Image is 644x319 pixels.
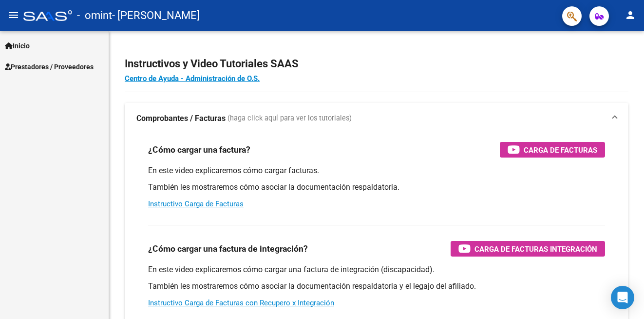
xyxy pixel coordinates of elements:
[5,40,30,51] span: Inicio
[524,144,597,156] span: Carga de Facturas
[148,299,334,307] a: Instructivo Carga de Facturas con Recupero x Integración
[474,243,597,255] span: Carga de Facturas Integración
[148,264,605,275] p: En este video explicaremos cómo cargar una factura de integración (discapacidad).
[227,113,352,124] span: (haga click aquí para ver los tutoriales)
[112,5,200,26] span: - [PERSON_NAME]
[148,182,605,193] p: También les mostraremos cómo asociar la documentación respaldatoria.
[8,9,19,21] mat-icon: menu
[148,199,244,208] a: Instructivo Carga de Facturas
[611,286,634,309] div: Open Intercom Messenger
[148,165,605,176] p: En este video explicaremos cómo cargar facturas.
[625,9,636,21] mat-icon: person
[125,55,628,73] h2: Instructivos y Video Tutoriales SAAS
[500,142,605,158] button: Carga de Facturas
[125,74,260,83] a: Centro de Ayuda - Administración de O.S.
[148,242,308,256] h3: ¿Cómo cargar una factura de integración?
[5,61,94,72] span: Prestadores / Proveedores
[451,241,605,257] button: Carga de Facturas Integración
[125,103,628,134] mat-expansion-panel-header: Comprobantes / Facturas (haga click aquí para ver los tutoriales)
[148,281,605,292] p: También les mostraremos cómo asociar la documentación respaldatoria y el legajo del afiliado.
[148,143,250,157] h3: ¿Cómo cargar una factura?
[77,5,112,26] span: - omint
[136,113,226,124] strong: Comprobantes / Facturas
